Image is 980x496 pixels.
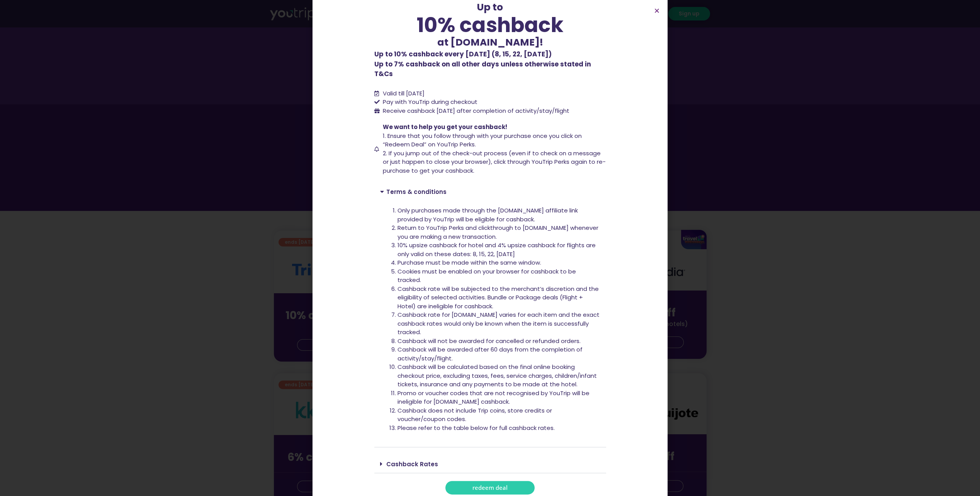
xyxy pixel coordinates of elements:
[374,49,552,59] b: Up to 10% cashback every [DATE] (8, 15, 22, [DATE])
[381,98,477,107] span: Pay with YouTrip during checkout
[374,49,606,79] p: Up to 7% cashback on all other days unless otherwise stated in T&Cs
[397,406,600,424] li: Cashback does not include Trip coins, store credits or voucher/coupon codes.
[445,481,535,494] a: redeem deal
[374,200,606,447] div: Terms & conditions
[374,15,606,35] div: 10% cashback
[374,183,606,200] div: Terms & conditions
[397,224,600,241] li: Return to YouTrip Perks and clickthrough to [DOMAIN_NAME] whenever you are making a new transaction.
[397,424,600,433] li: Please refer to the table below for full cashback rates.
[397,311,600,337] li: Cashback rate for [DOMAIN_NAME] varies for each item and the exact cashback rates would only be k...
[397,258,600,267] li: Purchase must be made within the same window.
[397,241,596,258] span: 10% upsize cashback for hotel and 4% upsize cashback for flights are only valid on these dates: 8...
[654,8,660,14] a: Close
[472,485,508,491] span: redeem deal
[383,149,606,175] span: 2. If you jump out of the check-out process (even if to check on a message or just happen to clos...
[386,460,438,468] a: Cashback Rates
[397,267,600,285] li: Cookies must be enabled on your browser for cashback to be tracked.
[397,337,600,346] li: Cashback will not be awarded for cancelled or refunded orders.
[383,89,425,97] span: Valid till [DATE]
[386,188,447,196] a: Terms & conditions
[397,206,600,224] li: Only purchases made through the [DOMAIN_NAME] affiliate link provided by YouTrip will be eligible...
[383,123,507,131] span: We want to help you get your cashback!
[383,107,569,115] span: Receive cashback [DATE] after completion of activity/stay/flight
[383,132,582,149] span: 1. Ensure that you follow through with your purchase once you click on “Redeem Deal” on YouTrip P...
[397,389,600,406] li: Promo or voucher codes that are not recognised by YouTrip will be ineligible for [DOMAIN_NAME] ca...
[374,455,606,473] div: Cashback Rates
[397,345,600,363] li: Cashback will be awarded after 60 days from the completion of activity/stay/flight.
[397,363,600,389] li: Cashback will be calculated based on the final online booking checkout price, excluding taxes, fe...
[397,285,600,311] li: Cashback rate will be subjected to the merchant’s discretion and the eligibility of selected acti...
